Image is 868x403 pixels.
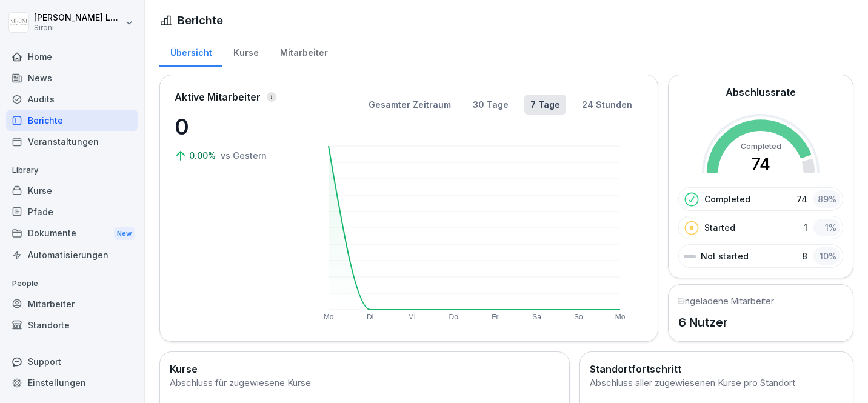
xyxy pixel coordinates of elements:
[6,131,138,152] a: Veranstaltungen
[701,250,749,262] p: Not started
[813,247,840,265] div: 10 %
[221,149,267,162] p: vs Gestern
[574,313,583,321] text: So
[6,180,138,201] a: Kurse
[114,227,135,241] div: New
[678,313,774,331] p: 6 Nutzer
[524,95,566,115] button: 7 Tage
[449,313,458,321] text: Do
[170,362,559,376] h2: Kurse
[367,313,373,321] text: Di
[175,110,296,143] p: 0
[576,95,638,115] button: 24 Stunden
[6,222,138,245] a: DokumenteNew
[34,13,122,23] p: [PERSON_NAME] Lo Vecchio
[222,36,269,67] a: Kurse
[6,222,138,245] div: Dokumente
[6,315,138,336] a: Standorte
[178,12,223,28] h1: Berichte
[362,95,457,115] button: Gesamter Zeitraum
[678,295,774,307] h5: Eingeladene Mitarbeiter
[704,193,750,205] p: Completed
[175,90,261,104] p: Aktive Mitarbeiter
[269,36,338,67] a: Mitarbeiter
[802,250,807,262] p: 8
[704,221,735,234] p: Started
[590,376,843,390] div: Abschluss aller zugewiesenen Kurse pro Standort
[6,67,138,88] a: News
[408,313,416,321] text: Mi
[6,244,138,265] a: Automatisierungen
[796,193,807,205] p: 74
[813,190,840,208] div: 89 %
[615,313,626,321] text: Mo
[6,351,138,372] div: Support
[189,149,218,162] p: 0.00%
[492,313,498,321] text: Fr
[159,36,222,67] a: Übersicht
[6,372,138,393] a: Einstellungen
[6,110,138,131] a: Berichte
[6,88,138,110] a: Audits
[324,313,334,321] text: Mo
[590,362,843,376] h2: Standortfortschritt
[34,24,122,32] p: Sironi
[532,313,541,321] text: Sa
[813,219,840,236] div: 1 %
[6,161,138,180] p: Library
[6,201,138,222] a: Pfade
[467,95,515,115] button: 30 Tage
[170,376,559,390] div: Abschluss für zugewiesene Kurse
[6,46,138,67] a: Home
[804,221,807,234] p: 1
[6,293,138,315] a: Mitarbeiter
[726,85,796,99] h2: Abschlussrate
[6,274,138,293] p: People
